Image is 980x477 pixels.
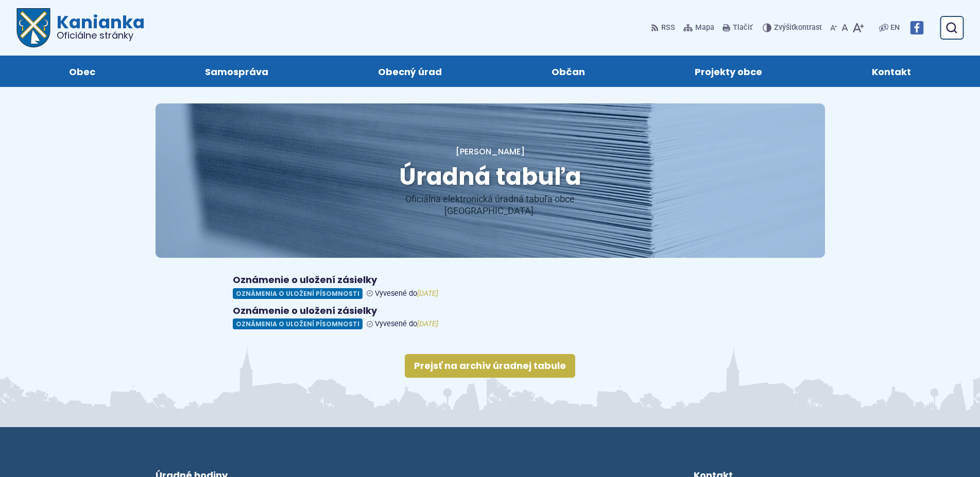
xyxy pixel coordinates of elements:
span: Mapa [695,22,714,34]
a: EN [888,22,902,34]
button: Zvýšiťkontrast [763,17,824,39]
span: Zvýšiť [774,23,794,32]
p: Oficiálna elektronická úradná tabuľa obce [GEOGRAPHIC_DATA]. [367,193,614,217]
span: Projekty obce [695,56,762,87]
a: Prejsť na archív úradnej tabule [405,354,575,378]
span: Občan [552,56,585,87]
a: Oznámenie o uložení zásielky Oznámenia o uložení písomnosti Vyvesené do[DATE] [233,305,748,330]
span: Oficiálne stránky [57,31,145,40]
a: Oznámenie o uložení zásielky Oznámenia o uložení písomnosti Vyvesené do[DATE] [233,274,748,299]
a: Mapa [681,17,716,39]
a: Obecný úrad [334,56,487,87]
button: Tlačiť [720,17,754,39]
span: RSS [661,22,675,34]
a: Občan [507,56,630,87]
h4: Oznámenie o uložení zásielky [233,305,748,317]
a: RSS [651,17,677,39]
a: Obec [25,56,140,87]
a: Samospráva [161,56,313,87]
a: [PERSON_NAME] [456,146,525,157]
span: Kanianka [50,13,145,40]
button: Zväčšiť veľkosť písma [850,17,866,39]
h4: Oznámenie o uložení zásielky [233,274,748,286]
span: Úradná tabuľa [399,160,581,193]
span: EN [890,22,900,34]
span: Kontakt [872,56,911,87]
button: Zmenšiť veľkosť písma [828,17,839,39]
span: Tlačiť [733,24,752,32]
span: Samospráva [205,56,268,87]
a: Kontakt [827,56,955,87]
a: Projekty obce [650,56,806,87]
img: Prejsť na Facebook stránku [910,21,923,34]
span: Obec [69,56,95,87]
button: Nastaviť pôvodnú veľkosť písma [839,17,850,39]
a: Logo Kanianka, prejsť na domovskú stránku. [16,8,145,47]
span: kontrast [774,24,822,32]
img: Prejsť na domovskú stránku [16,8,50,47]
span: Obecný úrad [378,56,442,87]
